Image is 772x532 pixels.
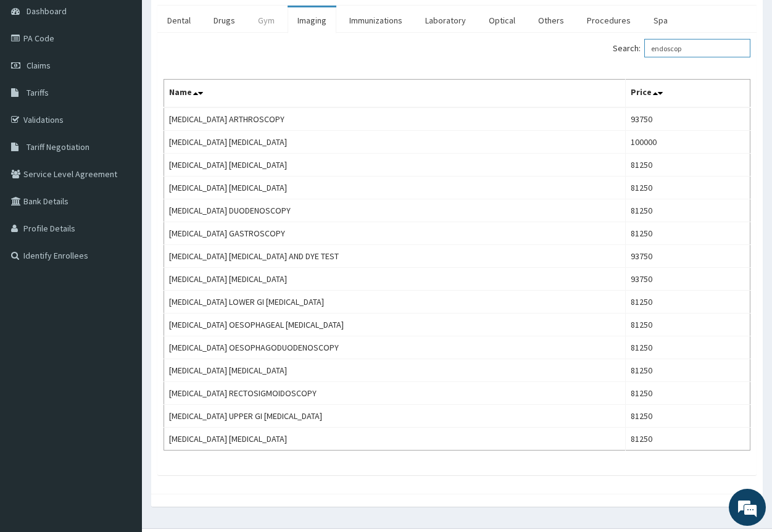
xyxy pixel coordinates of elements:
td: 100000 [626,131,750,154]
span: Claims [27,60,51,71]
td: [MEDICAL_DATA] [MEDICAL_DATA] [164,177,626,199]
td: [MEDICAL_DATA] DUODENOSCOPY [164,199,626,222]
a: Imaging [288,7,336,33]
td: 81250 [626,382,750,405]
td: 81250 [626,154,750,177]
td: [MEDICAL_DATA] OESOPHAGEAL [MEDICAL_DATA] [164,314,626,336]
td: [MEDICAL_DATA] [MEDICAL_DATA] AND DYE TEST [164,245,626,268]
span: Dashboard [27,6,67,17]
td: 81250 [626,291,750,314]
td: 93750 [626,245,750,268]
img: d_794563401_company_1708531726252_794563401 [23,62,50,93]
td: 81250 [626,222,750,245]
label: Search: [613,39,750,57]
th: Name [164,80,626,108]
span: We're online! [72,156,170,280]
td: [MEDICAL_DATA] [MEDICAL_DATA] [164,131,626,154]
td: [MEDICAL_DATA] [MEDICAL_DATA] [164,268,626,291]
td: [MEDICAL_DATA] GASTROSCOPY [164,222,626,245]
a: Others [528,7,574,33]
td: 81250 [626,314,750,336]
span: Tariffs [27,87,49,98]
div: Chat with us now [64,69,207,85]
a: Drugs [204,7,245,33]
a: Procedures [577,7,641,33]
a: Dental [157,7,201,33]
span: Tariff Negotiation [27,141,89,152]
textarea: Type your message and hit 'Enter' [6,337,235,380]
td: 93750 [626,107,750,131]
td: [MEDICAL_DATA] UPPER GI [MEDICAL_DATA] [164,405,626,428]
input: Search: [644,39,750,57]
td: [MEDICAL_DATA] [MEDICAL_DATA] [164,428,626,451]
a: Spa [644,7,678,33]
a: Laboratory [415,7,476,33]
td: 81250 [626,177,750,199]
td: 81250 [626,359,750,382]
a: Gym [248,7,284,33]
td: [MEDICAL_DATA] OESOPHAGODUODENOSCOPY [164,336,626,359]
td: 81250 [626,405,750,428]
td: 81250 [626,428,750,451]
a: Immunizations [339,7,412,33]
td: 81250 [626,199,750,222]
td: 81250 [626,336,750,359]
td: [MEDICAL_DATA] RECTOSIGMOIDOSCOPY [164,382,626,405]
a: Optical [479,7,525,33]
td: 93750 [626,268,750,291]
div: Minimize live chat window [202,6,232,36]
td: [MEDICAL_DATA] [MEDICAL_DATA] [164,154,626,177]
td: [MEDICAL_DATA] [MEDICAL_DATA] [164,359,626,382]
th: Price [626,80,750,108]
td: [MEDICAL_DATA] LOWER GI [MEDICAL_DATA] [164,291,626,314]
td: [MEDICAL_DATA] ARTHROSCOPY [164,107,626,131]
